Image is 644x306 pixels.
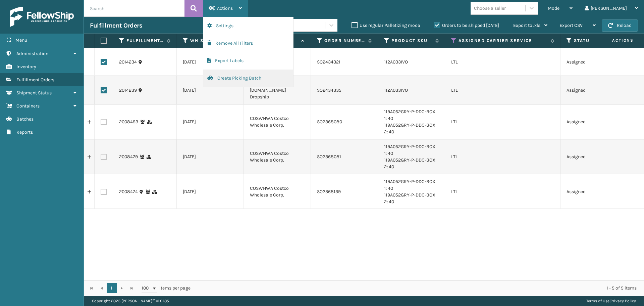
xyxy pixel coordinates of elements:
label: Status [574,38,614,44]
a: 1 [107,283,117,293]
span: Fulfillment Orders [16,77,54,83]
a: 119A052GRY-P-DDC-BOX 2: 40 [384,192,435,205]
td: LTL [445,104,560,139]
td: [DATE] [177,48,244,76]
td: COSWHWA Costco Wholesale Corp. [244,139,311,174]
button: Reload [602,19,638,32]
span: Inventory [16,64,36,70]
label: Fulfillment Order Id [126,38,164,44]
img: logo [10,7,74,27]
td: SO2434335 [311,76,378,104]
button: Settings [203,17,293,35]
td: LTL [445,174,560,209]
a: 2008453 [119,119,138,125]
span: Reports [16,129,33,135]
label: Assigned Carrier Service [459,38,547,44]
span: Mode [548,5,559,11]
td: [DATE] [177,76,244,104]
td: LTL [445,76,560,104]
td: Assigned [560,139,628,174]
h3: Fulfillment Orders [90,21,142,30]
button: Create Picking Batch [203,70,293,87]
td: COSWHWA Costco Wholesale Corp. [244,104,311,139]
a: 2014234 [119,59,137,65]
td: SO2434321 [311,48,378,76]
label: WH Ship By Date [190,38,231,44]
a: 112A033IVO [384,59,408,65]
td: Assigned [560,104,628,139]
span: Export CSV [559,23,583,28]
td: SO2368139 [311,174,378,209]
td: LTL [445,139,560,174]
td: Assigned [560,76,628,104]
label: Order Number [324,38,365,44]
td: [DATE] [177,139,244,174]
a: 119A052GRY-P-DDC-BOX 2: 40 [384,122,435,135]
p: Copyright 2023 [PERSON_NAME]™ v 1.0.185 [92,296,169,306]
span: Actions [217,5,233,11]
td: AMAZOWA-DS [DOMAIN_NAME] Dropship [244,76,311,104]
label: Product SKU [391,38,432,44]
button: Remove All Filters [203,35,293,52]
td: Assigned [560,174,628,209]
button: Export Labels [203,52,293,70]
a: 119A052GRY-P-DDC-BOX 1: 40 [384,144,435,156]
a: 2014239 [119,87,137,94]
label: Orders to be shipped [DATE] [434,23,499,28]
span: 100 [142,285,152,292]
span: Menu [15,37,27,43]
a: 119A052GRY-P-DDC-BOX 1: 40 [384,179,435,191]
span: Actions [591,35,638,46]
span: Containers [16,103,40,109]
span: items per page [142,283,191,293]
span: Batches [16,116,34,122]
span: Export to .xls [513,23,540,28]
td: COSWHWA Costco Wholesale Corp. [244,174,311,209]
span: Shipment Status [16,90,52,96]
a: 119A052GRY-P-DDC-BOX 2: 40 [384,157,435,170]
td: [DATE] [177,174,244,209]
a: 2008474 [119,188,138,195]
label: Use regular Palletizing mode [352,23,420,28]
a: Terms of Use [586,299,609,303]
a: 119A052GRY-P-DDC-BOX 1: 40 [384,109,435,121]
div: Choose a seller [474,5,506,12]
a: 112A033IVO [384,87,408,93]
a: Privacy Policy [610,299,636,303]
span: Administration [16,51,48,56]
td: SO2368080 [311,104,378,139]
td: [DATE] [177,104,244,139]
div: 1 - 5 of 5 items [200,285,637,292]
td: LTL [445,48,560,76]
a: 2008479 [119,154,138,160]
td: Assigned [560,48,628,76]
td: SO2368081 [311,139,378,174]
div: | [586,296,636,306]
